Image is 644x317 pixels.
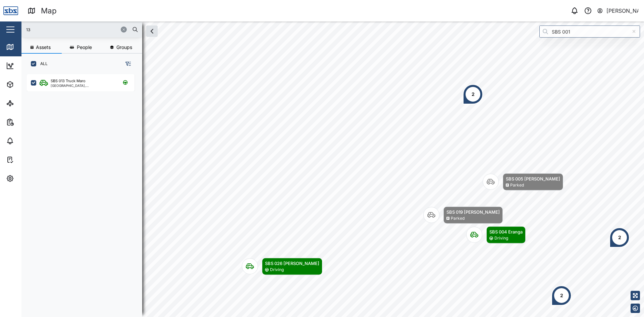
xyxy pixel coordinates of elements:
div: Driving [270,267,284,273]
span: Assets [36,45,51,50]
img: Main Logo [3,3,18,18]
label: ALL [36,61,48,66]
div: Map marker [423,207,503,224]
div: Map [17,43,33,51]
div: SBS 013 Truck Maro [51,78,86,84]
div: Driving [494,235,508,242]
div: Alarms [17,137,38,145]
span: Groups [116,45,132,50]
div: grid [27,72,142,312]
div: Map marker [466,226,526,244]
span: People [77,45,92,50]
div: Parked [510,182,524,189]
div: Sites [17,100,34,107]
div: Tasks [17,156,36,163]
div: 2 [618,234,621,241]
div: Settings [17,175,41,182]
canvas: Map [21,21,644,317]
div: Map [41,5,57,17]
input: Search assets or drivers [25,24,138,35]
div: SBS 005 [PERSON_NAME] [506,175,560,182]
div: Reports [17,118,40,126]
div: Map marker [551,285,572,306]
div: 2 [560,292,563,299]
div: Map marker [483,173,563,191]
div: 2 [472,91,475,98]
button: [PERSON_NAME] [597,6,639,15]
div: SBS 026 [PERSON_NAME] [265,260,319,267]
div: Parked [451,215,465,222]
div: Map marker [242,258,322,275]
div: SBS 004 Eranga [489,228,523,235]
div: Map marker [609,227,630,248]
input: Search by People, Asset, Geozone or Place [539,25,640,38]
div: Assets [17,81,38,88]
div: [GEOGRAPHIC_DATA], [GEOGRAPHIC_DATA] [51,84,115,87]
div: [PERSON_NAME] [606,7,639,15]
div: Map marker [463,84,483,104]
div: SBS 019 [PERSON_NAME] [446,209,500,215]
div: Dashboard [17,62,48,69]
